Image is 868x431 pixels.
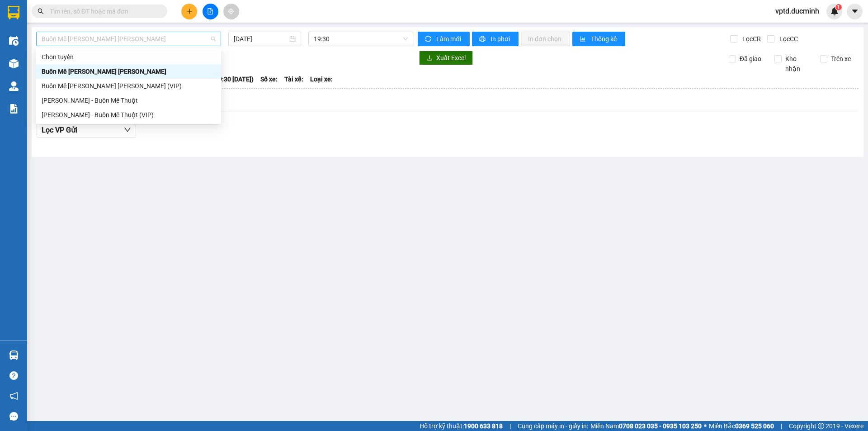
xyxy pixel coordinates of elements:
[36,93,221,108] div: Hồ Chí Minh - Buôn Mê Thuột
[234,34,288,44] input: 14/09/2025
[425,36,433,43] span: sync
[42,66,216,76] div: Buôn Mê [PERSON_NAME] [PERSON_NAME]
[835,4,842,10] sup: 1
[9,36,19,46] img: warehouse-icon
[464,422,503,430] strong: 1900 633 818
[591,34,618,44] span: Thống kê
[284,74,303,84] span: Tài xế:
[830,7,839,15] img: icon-new-feature
[42,32,216,46] span: Buôn Mê Thuột - Hồ Chí Minh
[9,59,19,68] img: warehouse-icon
[419,51,473,65] button: downloadXuất Excel
[36,79,221,93] div: Buôn Mê Thuột - Hồ Chí Minh (VIP)
[847,4,863,19] button: caret-down
[36,50,221,64] div: Chọn tuyến
[37,123,136,137] button: Lọc VP Gửi
[580,36,587,43] span: bar-chart
[50,6,156,16] input: Tìm tên, số ĐT hoặc mã đơn
[38,8,44,14] span: search
[704,424,707,428] span: ⚪️
[781,421,782,431] span: |
[9,371,18,380] span: question-circle
[36,64,221,79] div: Buôn Mê Thuột - Hồ Chí Minh
[124,126,131,133] span: down
[619,422,702,430] strong: 0708 023 035 - 0935 103 250
[782,54,813,74] span: Kho nhận
[818,423,824,429] span: copyright
[472,32,519,46] button: printerIn phơi
[521,32,570,46] button: In đơn chọn
[42,110,216,120] div: [PERSON_NAME] - Buôn Mê Thuột (VIP)
[735,422,774,430] strong: 0369 525 060
[9,104,19,114] img: solution-icon
[260,74,278,84] span: Số xe:
[310,74,333,84] span: Loại xe:
[736,54,765,64] span: Đã giao
[739,34,762,44] span: Lọc CR
[203,4,218,19] button: file-add
[36,108,221,122] div: Hồ Chí Minh - Buôn Mê Thuột (VIP)
[420,421,503,431] span: Hỗ trợ kỹ thuật:
[42,81,216,91] div: Buôn Mê [PERSON_NAME] [PERSON_NAME] (VIP)
[9,412,18,421] span: message
[8,6,19,19] img: logo-vxr
[572,32,625,46] button: bar-chartThống kê
[518,421,588,431] span: Cung cấp máy in - giấy in:
[776,34,799,44] span: Lọc CC
[709,421,774,431] span: Miền Bắc
[827,54,854,64] span: Trên xe
[181,4,197,19] button: plus
[223,4,239,19] button: aim
[491,34,511,44] span: In phơi
[418,32,470,46] button: syncLàm mới
[509,421,511,431] span: |
[590,421,702,431] span: Miền Nam
[436,34,462,44] span: Làm mới
[479,36,487,43] span: printer
[207,8,213,14] span: file-add
[42,124,77,136] span: Lọc VP Gửi
[314,32,408,46] span: 19:30
[837,4,840,10] span: 1
[42,95,216,105] div: [PERSON_NAME] - Buôn Mê Thuột
[9,81,19,91] img: warehouse-icon
[186,8,193,14] span: plus
[768,5,826,17] span: vptd.ducminh
[9,350,19,360] img: warehouse-icon
[9,392,18,400] span: notification
[42,52,216,62] div: Chọn tuyến
[851,7,859,15] span: caret-down
[228,8,234,14] span: aim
